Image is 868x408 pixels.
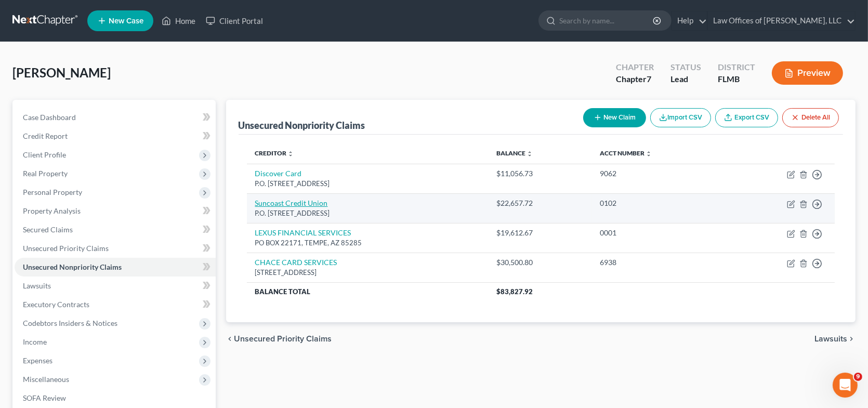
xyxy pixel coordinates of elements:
[23,225,73,234] span: Secured Claims
[616,61,654,73] div: Chapter
[226,335,234,343] i: chevron_left
[15,258,216,277] a: Unsecured Nonpriority Claims
[600,198,717,208] div: 0102
[23,206,81,215] span: Property Analysis
[650,108,711,127] button: Import CSV
[496,287,533,296] span: $83,827.92
[672,11,707,30] a: Help
[15,108,216,127] a: Case Dashboard
[255,258,337,267] a: CHACE CARD SERVICES
[15,127,216,146] a: Credit Report
[527,151,533,157] i: unfold_more
[239,119,365,131] div: Unsecured Nonpriority Claims
[814,335,847,343] span: Lawsuits
[201,11,268,30] a: Client Portal
[255,149,294,157] a: Creditor unfold_more
[854,373,862,381] span: 9
[15,239,216,258] a: Unsecured Priority Claims
[600,149,652,157] a: Acct Number unfold_more
[12,65,111,80] span: [PERSON_NAME]
[583,108,646,127] button: New Claim
[847,335,856,343] i: chevron_right
[23,113,76,122] span: Case Dashboard
[15,295,216,314] a: Executory Contracts
[23,337,47,346] span: Income
[255,169,302,178] a: Discover Card
[255,179,480,189] div: P.O. [STREET_ADDRESS]
[600,228,717,238] div: 0001
[23,300,89,309] span: Executory Contracts
[496,228,583,238] div: $19,612.67
[833,373,858,398] iframe: Intercom live chat
[15,220,216,239] a: Secured Claims
[23,244,109,253] span: Unsecured Priority Claims
[600,168,717,179] div: 9062
[23,150,66,159] span: Client Profile
[15,389,216,407] a: SOFA Review
[255,199,328,207] a: Suncoast Credit Union
[718,61,755,73] div: District
[715,108,778,127] a: Export CSV
[288,151,294,157] i: unfold_more
[670,61,701,73] div: Status
[255,208,480,218] div: P.O. [STREET_ADDRESS]
[718,73,755,85] div: FLMB
[23,131,68,140] span: Credit Report
[255,268,480,278] div: [STREET_ADDRESS]
[647,74,651,84] span: 7
[255,238,480,248] div: PO BOX 22171, TEMPE, AZ 85285
[814,335,856,343] button: Lawsuits chevron_right
[156,11,201,30] a: Home
[616,73,654,85] div: Chapter
[646,151,652,157] i: unfold_more
[109,17,143,25] span: New Case
[23,393,66,402] span: SOFA Review
[247,282,488,301] th: Balance Total
[772,61,843,85] button: Preview
[234,335,332,343] span: Unsecured Priority Claims
[255,228,351,237] a: LEXUS FINANCIAL SERVICES
[600,257,717,268] div: 6938
[15,277,216,295] a: Lawsuits
[496,168,583,179] div: $11,056.73
[23,281,51,290] span: Lawsuits
[23,188,82,196] span: Personal Property
[23,319,117,327] span: Codebtors Insiders & Notices
[782,108,839,127] button: Delete All
[23,356,52,365] span: Expenses
[226,335,332,343] button: chevron_left Unsecured Priority Claims
[559,11,654,30] input: Search by name...
[496,149,533,157] a: Balance unfold_more
[23,262,122,271] span: Unsecured Nonpriority Claims
[23,169,68,178] span: Real Property
[496,198,583,208] div: $22,657.72
[708,11,855,30] a: Law Offices of [PERSON_NAME], LLC
[23,375,69,384] span: Miscellaneous
[670,73,701,85] div: Lead
[496,257,583,268] div: $30,500.80
[15,202,216,220] a: Property Analysis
